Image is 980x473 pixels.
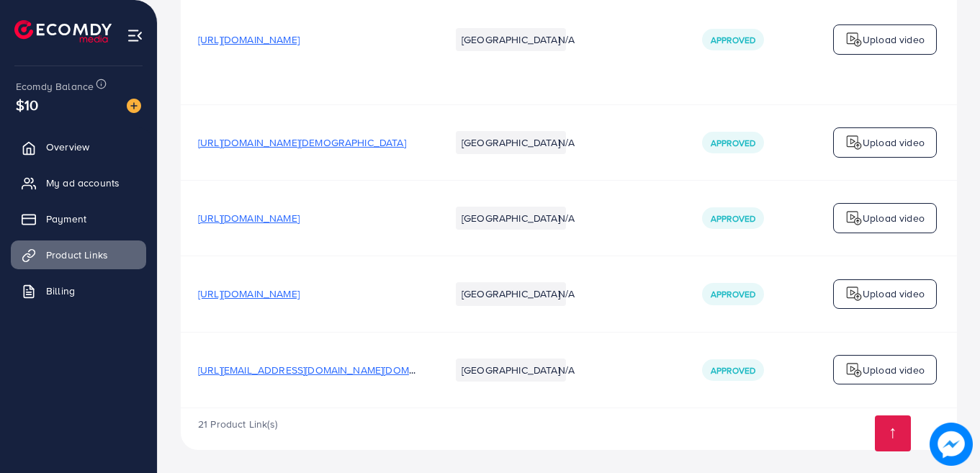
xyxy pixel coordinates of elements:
li: [GEOGRAPHIC_DATA] [456,282,566,305]
span: N/A [558,211,575,225]
span: Billing [46,284,75,298]
img: logo [845,285,863,302]
p: Upload video [863,134,925,151]
li: [GEOGRAPHIC_DATA] [456,28,566,51]
span: [URL][EMAIL_ADDRESS][DOMAIN_NAME][DOMAIN_NAME] [198,363,461,377]
span: N/A [558,287,575,301]
span: 21 Product Link(s) [198,417,277,431]
span: $10 [16,94,38,115]
a: Product Links [11,240,146,269]
span: Approved [711,364,755,377]
span: Approved [711,212,755,225]
img: logo [845,361,863,379]
img: menu [127,27,143,44]
span: Payment [46,212,86,226]
img: image [930,423,972,465]
img: logo [845,210,863,227]
p: Upload video [863,31,925,48]
a: My ad accounts [11,168,146,197]
span: [URL][DOMAIN_NAME] [198,211,300,225]
span: Approved [711,137,755,149]
span: Ecomdy Balance [16,79,94,94]
li: [GEOGRAPHIC_DATA] [456,359,566,382]
span: [URL][DOMAIN_NAME] [198,32,300,47]
li: [GEOGRAPHIC_DATA] [456,207,566,230]
a: Billing [11,276,146,305]
a: Payment [11,204,146,233]
span: N/A [558,32,575,47]
span: Approved [711,288,755,300]
li: [GEOGRAPHIC_DATA] [456,131,566,154]
img: logo [845,31,863,48]
img: logo [845,134,863,151]
span: N/A [558,363,575,377]
span: Overview [46,140,89,154]
a: Overview [11,132,146,161]
span: [URL][DOMAIN_NAME][DEMOGRAPHIC_DATA] [198,135,406,150]
span: N/A [558,135,575,150]
p: Upload video [863,210,925,227]
span: [URL][DOMAIN_NAME] [198,287,300,301]
span: Product Links [46,248,108,262]
p: Upload video [863,361,925,379]
img: image [127,99,141,113]
p: Upload video [863,285,925,302]
img: logo [14,20,112,42]
span: My ad accounts [46,176,120,190]
span: Approved [711,34,755,46]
